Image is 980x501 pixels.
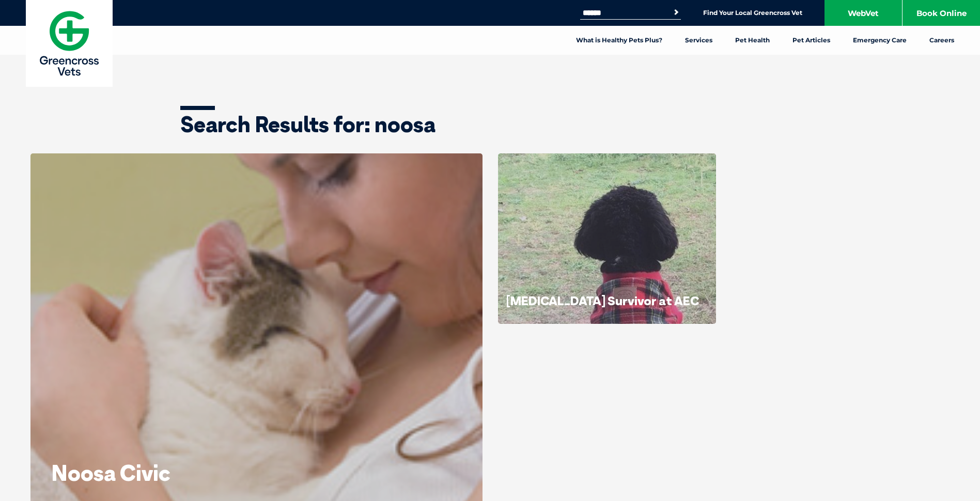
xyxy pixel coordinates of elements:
[565,26,674,55] a: What is Healthy Pets Plus?
[674,26,724,55] a: Services
[724,26,781,55] a: Pet Health
[781,26,842,55] a: Pet Articles
[180,114,800,135] h1: Search Results for: noosa
[842,26,918,55] a: Emergency Care
[51,459,170,487] a: Noosa Civic
[506,293,699,308] a: [MEDICAL_DATA] Survivor at AEC
[703,9,802,17] a: Find Your Local Greencross Vet
[918,26,966,55] a: Careers
[671,7,681,18] button: Search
